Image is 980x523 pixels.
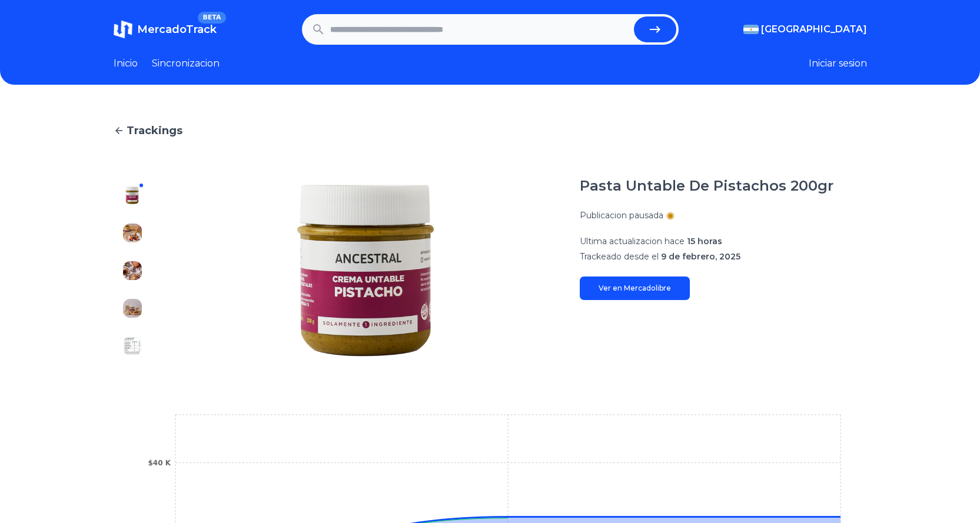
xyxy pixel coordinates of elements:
p: Publicacion pausada [580,209,663,221]
img: Pasta Untable De Pistachos 200gr [123,337,142,355]
span: 9 de febrero, 2025 [661,251,740,262]
span: [GEOGRAPHIC_DATA] [761,22,867,36]
img: Pasta Untable De Pistachos 200gr [123,186,142,205]
span: Ultima actualizacion hace [580,236,685,246]
span: Trackeado desde el [580,251,659,262]
img: Pasta Untable De Pistachos 200gr [123,224,142,242]
a: Sincronizacion [152,56,220,71]
a: Ver en Mercadolibre [580,277,690,300]
button: [GEOGRAPHIC_DATA] [743,22,867,36]
a: Inicio [114,56,138,71]
span: MercadoTrack [137,23,217,36]
img: MercadoTrack [114,20,132,39]
a: Trackings [114,122,867,139]
img: Pasta Untable De Pistachos 200gr [175,176,556,365]
img: Argentina [743,25,759,34]
span: 15 horas [687,236,722,246]
span: Trackings [127,122,182,139]
a: MercadoTrackBETA [114,20,217,39]
img: Pasta Untable De Pistachos 200gr [123,299,142,318]
span: BETA [198,12,225,24]
h1: Pasta Untable De Pistachos 200gr [580,176,833,195]
img: Pasta Untable De Pistachos 200gr [123,261,142,280]
button: Iniciar sesion [809,56,867,71]
tspan: $40 K [148,459,171,467]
